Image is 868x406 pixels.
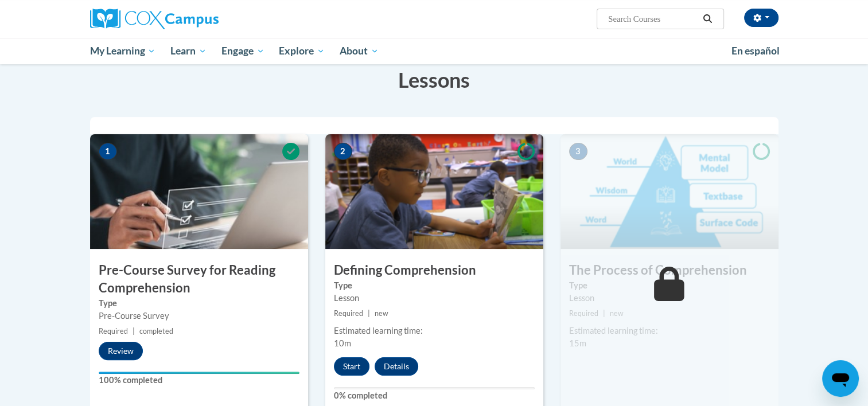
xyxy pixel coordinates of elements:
label: 0% completed [334,389,535,402]
a: Learn [163,38,214,64]
button: Details [375,357,418,376]
a: My Learning [83,38,164,64]
input: Search Courses [607,12,699,26]
span: Required [334,309,363,318]
span: 1 [99,143,117,160]
div: Pre-Course Survey [99,310,299,322]
div: Lesson [334,292,535,304]
span: Engage [221,44,264,58]
span: About [340,44,379,58]
span: 2 [334,143,352,160]
a: En español [724,39,787,63]
button: Search [699,12,716,26]
a: Engage [214,38,272,64]
button: Start [334,357,369,376]
img: Cox Campus [90,9,219,29]
label: Type [99,297,299,310]
span: Required [99,327,128,335]
label: Type [569,279,770,292]
div: Estimated learning time: [569,325,770,337]
span: | [368,309,370,318]
img: Course Image [90,134,308,249]
span: Learn [170,44,207,58]
h3: Pre-Course Survey for Reading Comprehension [90,261,308,297]
div: Lesson [569,292,770,304]
label: 100% completed [99,374,299,387]
span: 10m [334,338,351,348]
h3: Lessons [90,65,779,94]
button: Account Settings [744,9,779,27]
a: Explore [271,38,332,64]
img: Course Image [325,134,543,249]
span: | [133,327,135,335]
span: | [603,309,605,318]
span: new [610,309,624,318]
span: new [375,309,388,318]
a: About [332,38,386,64]
iframe: Button to launch messaging window [822,360,859,397]
span: 15m [569,338,586,348]
span: My Learning [89,44,155,58]
span: Explore [279,44,325,58]
span: 3 [569,143,587,160]
div: Estimated learning time: [334,325,535,337]
div: Main menu [73,38,796,64]
h3: The Process of Comprehension [560,261,779,279]
h3: Defining Comprehension [325,261,543,279]
span: En español [731,45,780,57]
button: Review [99,342,143,360]
span: completed [139,327,173,335]
label: Type [334,279,535,292]
span: Required [569,309,598,318]
img: Course Image [560,134,779,249]
a: Cox Campus [90,9,308,29]
div: Your progress [99,372,299,374]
